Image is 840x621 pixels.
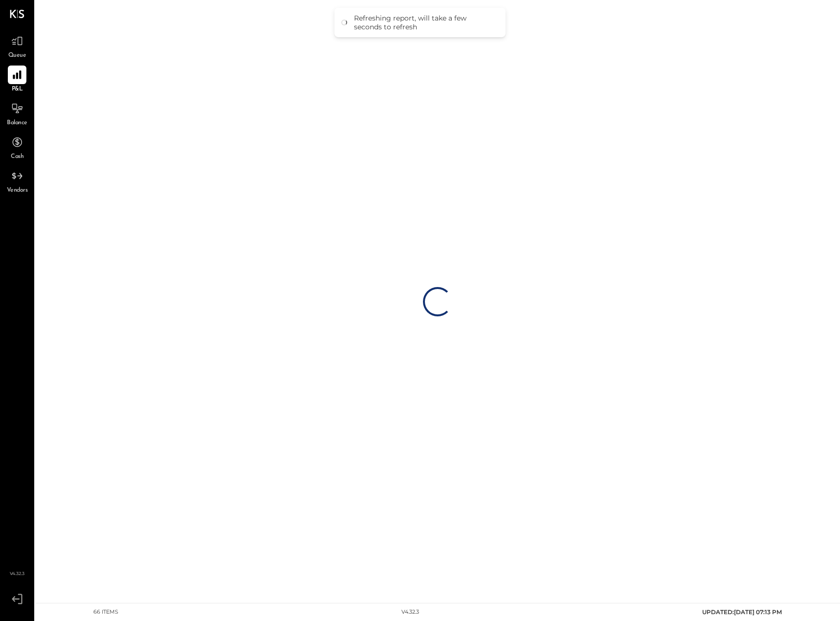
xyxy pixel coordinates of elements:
[0,133,34,161] a: Cash
[93,608,118,616] div: 66 items
[0,99,34,128] a: Balance
[0,66,34,94] a: P&L
[8,51,26,60] span: Queue
[7,186,28,195] span: Vendors
[0,32,34,60] a: Queue
[354,14,496,31] div: Refreshing report, will take a few seconds to refresh
[0,167,34,195] a: Vendors
[11,153,23,161] span: Cash
[702,608,782,616] span: UPDATED: [DATE] 07:13 PM
[12,85,23,94] span: P&L
[7,119,27,128] span: Balance
[401,608,419,616] div: v 4.32.3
